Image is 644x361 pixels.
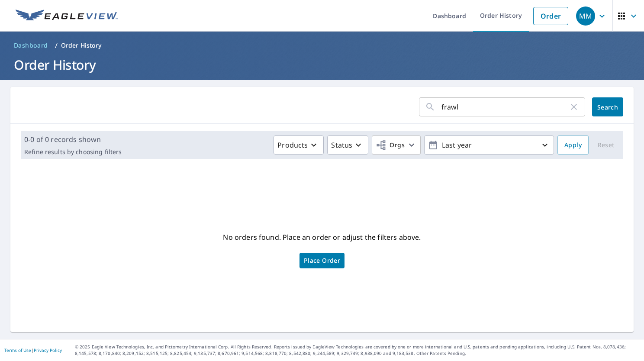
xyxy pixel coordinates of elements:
[274,135,324,155] button: Products
[24,134,122,145] p: 0-0 of 0 records shown
[304,258,340,263] span: Place Order
[75,344,640,357] p: © 2025 Eagle View Technologies, Inc. and Pictometry International Corp. All Rights Reserved. Repo...
[372,135,421,155] button: Orgs
[438,138,540,153] p: Last year
[10,39,52,52] a: Dashboard
[441,95,569,119] input: Address, Report #, Claim ID, etc.
[564,140,582,151] span: Apply
[10,39,634,52] nav: breadcrumb
[10,56,634,74] h1: Order History
[4,347,31,353] a: Terms of Use
[61,41,102,50] p: Order History
[424,135,554,155] button: Last year
[4,348,62,353] p: |
[557,135,589,155] button: Apply
[277,140,308,150] p: Products
[599,103,616,111] span: Search
[223,230,421,244] p: No orders found. Place an order or adjust the filters above.
[576,6,595,26] div: MM
[34,347,62,353] a: Privacy Policy
[24,148,122,156] p: Refine results by choosing filters
[299,253,345,268] a: Place Order
[14,41,48,50] span: Dashboard
[55,40,58,51] li: /
[592,97,623,116] button: Search
[331,140,352,150] p: Status
[16,10,118,23] img: EV Logo
[327,135,368,155] button: Status
[533,7,568,25] a: Order
[376,140,405,151] span: Orgs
